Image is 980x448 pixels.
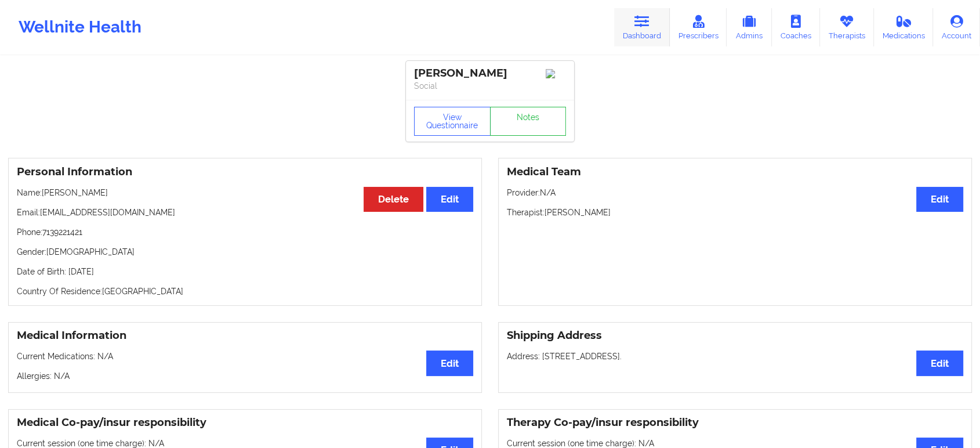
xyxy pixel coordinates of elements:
a: Admins [727,8,772,46]
button: Edit [916,187,963,212]
p: Allergies: N/A [17,370,473,382]
h3: Shipping Address [507,329,963,342]
button: Edit [426,351,473,375]
a: Coaches [772,8,820,46]
h3: Personal Information [17,165,473,179]
p: Country Of Residence: [GEOGRAPHIC_DATA] [17,286,473,297]
a: Prescribers [670,8,727,46]
p: Address: [STREET_ADDRESS]. [507,351,963,362]
a: Notes [490,107,567,136]
p: Email: [EMAIL_ADDRESS][DOMAIN_NAME] [17,207,473,218]
p: Provider: N/A [507,187,963,198]
button: Edit [426,187,473,212]
p: Date of Birth: [DATE] [17,266,473,277]
a: Dashboard [614,8,670,46]
p: Name: [PERSON_NAME] [17,187,473,198]
img: Image%2Fplaceholer-image.png [546,69,566,78]
h3: Medical Team [507,165,963,179]
p: Current Medications: N/A [17,351,473,362]
h3: Therapy Co-pay/insur responsibility [507,416,963,429]
p: Phone: 7139221421 [17,226,473,238]
button: Delete [364,187,423,212]
a: Account [933,8,980,46]
h3: Medical Co-pay/insur responsibility [17,416,473,429]
p: Social [414,80,566,92]
p: Gender: [DEMOGRAPHIC_DATA] [17,246,473,258]
button: View Questionnaire [414,107,491,136]
div: [PERSON_NAME] [414,67,566,80]
p: Therapist: [PERSON_NAME] [507,207,963,218]
h3: Medical Information [17,329,473,342]
a: Therapists [820,8,874,46]
a: Medications [874,8,934,46]
button: Edit [916,351,963,375]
